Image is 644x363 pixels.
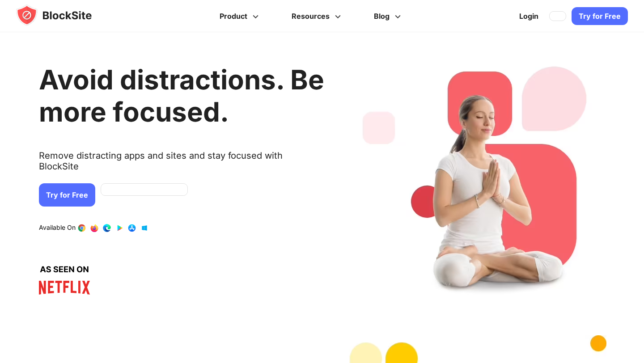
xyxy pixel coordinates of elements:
[16,4,109,26] img: blocksite-icon.5d769676.svg
[39,183,95,207] a: Try for Free
[514,5,544,27] a: Login
[39,63,324,128] h1: Avoid distractions. Be more focused.
[39,224,76,232] text: Available On
[572,7,628,25] a: Try for Free
[39,150,324,179] text: Remove distracting apps and sites and stay focused with BlockSite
